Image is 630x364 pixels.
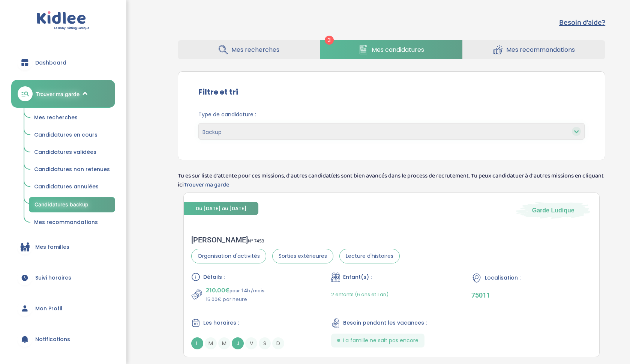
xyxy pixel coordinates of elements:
span: Suivi horaires [35,274,71,282]
span: Trouver ma garde [36,90,79,98]
span: Candidatures backup [34,201,88,208]
span: V [245,337,257,349]
span: La famille ne sait pas encore [343,337,418,344]
span: 210.00€ [206,285,229,296]
span: L [191,337,203,349]
div: [PERSON_NAME] [191,235,400,244]
button: Besoin d'aide? [559,17,605,28]
span: M [218,337,230,349]
span: Lecture d'histoires [339,249,400,263]
a: Mes recommandations [463,40,605,59]
a: Dashboard [11,49,115,76]
span: 3 [325,36,334,45]
a: Candidatures annulées [29,180,115,194]
span: Les horaires : [203,319,239,327]
span: D [272,337,284,349]
a: Trouver ma garde [11,80,115,108]
p: 75011 [471,291,592,299]
span: Sorties extérieures [272,249,333,263]
a: Candidatures non retenues [29,162,115,177]
span: Détails : [203,273,225,281]
span: Type de candidature : [198,111,585,119]
span: Mes familles [35,243,69,251]
p: 15.00€ par heure [206,296,264,303]
span: Du [DATE] au [DATE] [184,202,258,215]
span: Notifications [35,335,70,343]
img: logo.svg [37,11,90,30]
a: Trouver ma garde [184,180,229,190]
span: Mon Profil [35,305,62,313]
span: Besoin pendant les vacances : [343,319,427,327]
span: J [232,337,244,349]
a: Mes candidatures [320,40,462,59]
span: Localisation : [485,274,520,282]
span: Dashboard [35,59,66,67]
span: Candidatures annulées [34,183,99,190]
a: Suivi horaires [11,264,115,291]
a: Mes recherches [178,40,320,59]
a: Candidatures backup [29,197,115,212]
span: Mes recherches [231,45,279,54]
span: Candidatures non retenues [34,165,110,173]
a: Candidatures validées [29,145,115,159]
span: Mes recommandations [34,218,98,226]
a: Candidatures en cours [29,128,115,142]
span: Mes recherches [34,114,78,121]
span: Candidatures validées [34,148,96,156]
span: 2 enfants (6 ans et 1 an) [331,291,388,298]
a: Notifications [11,326,115,353]
span: Mes recommandations [506,45,575,54]
span: Garde Ludique [532,206,574,214]
span: Mes candidatures [372,45,424,54]
span: Enfant(s) : [343,273,372,281]
a: Mon Profil [11,295,115,322]
span: Candidatures en cours [34,131,97,138]
a: Mes recherches [29,111,115,125]
span: S [259,337,271,349]
span: Organisation d'activités [191,249,266,263]
a: Mes recommandations [29,215,115,230]
a: Mes familles [11,233,115,260]
p: pour 14h /mois [206,285,264,296]
label: Filtre et tri [198,86,238,98]
span: N° 7453 [248,237,264,245]
p: Tu es sur liste d'attente pour ces missions, d'autres candidat(e)s sont bien avancés dans le proc... [178,171,605,190]
span: M [205,337,217,349]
